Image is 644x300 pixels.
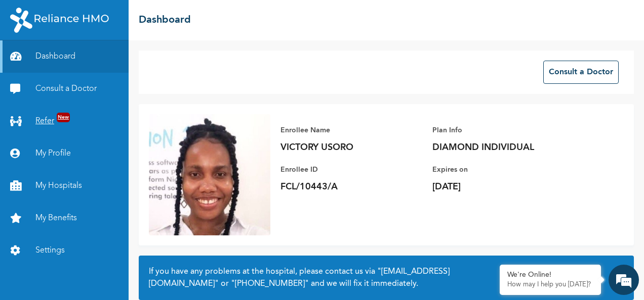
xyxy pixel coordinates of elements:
div: We're Online! [507,271,593,279]
textarea: Type your message and hit 'Enter' [5,213,193,248]
img: RelianceHMO's Logo [10,8,109,33]
p: VICTORY USORO [280,141,422,154]
div: Minimize live chat window [166,5,190,29]
p: Expires on [432,164,574,176]
span: New [57,113,70,122]
p: Enrollee ID [280,164,422,176]
span: Conversation [5,266,99,273]
div: Chat with us now [53,57,170,70]
img: d_794563401_company_1708531726252_794563401 [19,51,41,76]
p: How may I help you today? [507,281,593,289]
a: "[PHONE_NUMBER]" [231,280,309,288]
p: FCL/10443/A [280,181,422,193]
p: DIAMOND INDIVIDUAL [432,141,574,154]
span: We're online! [59,96,140,198]
p: [DATE] [432,181,574,193]
p: Enrollee Name [280,124,422,136]
h2: Dashboard [139,13,191,28]
div: FAQs [99,248,193,280]
h2: If you have any problems at the hospital, please contact us via or and we will fix it immediately. [149,266,624,290]
p: Plan Info [432,124,574,136]
button: Consult a Doctor [543,61,619,84]
img: Enrollee [149,114,270,235]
